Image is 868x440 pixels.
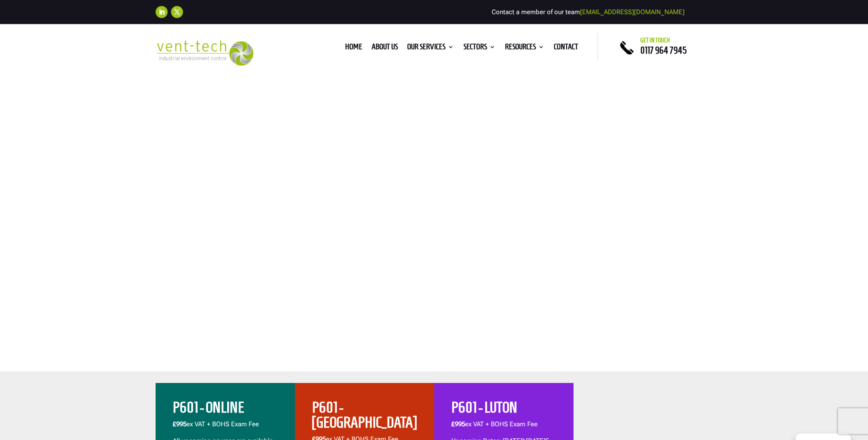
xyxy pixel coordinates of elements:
[372,44,398,53] a: About us
[156,6,168,18] a: Follow on LinkedIn
[640,37,670,44] span: Get in touch
[451,419,556,436] p: ex VAT + BOHS Exam Fee
[451,400,556,419] h2: P601 - LUTON
[492,8,685,16] span: Contact a member of our team
[640,45,687,55] a: 0117 964 7945
[505,44,544,53] a: Resources
[173,420,186,428] b: £995
[171,6,183,18] a: Follow on X
[463,44,496,53] a: Sectors
[173,400,278,419] h2: P601 - ONLINE
[451,420,465,428] span: £995
[554,44,578,53] a: Contact
[345,44,362,53] a: Home
[580,8,685,16] a: [EMAIL_ADDRESS][DOMAIN_NAME]
[407,44,454,53] a: Our Services
[173,419,278,436] p: ex VAT + BOHS Exam Fee
[312,400,417,434] h2: P601 - [GEOGRAPHIC_DATA]
[156,40,254,66] img: 2023-09-27T08_35_16.549ZVENT-TECH---Clear-background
